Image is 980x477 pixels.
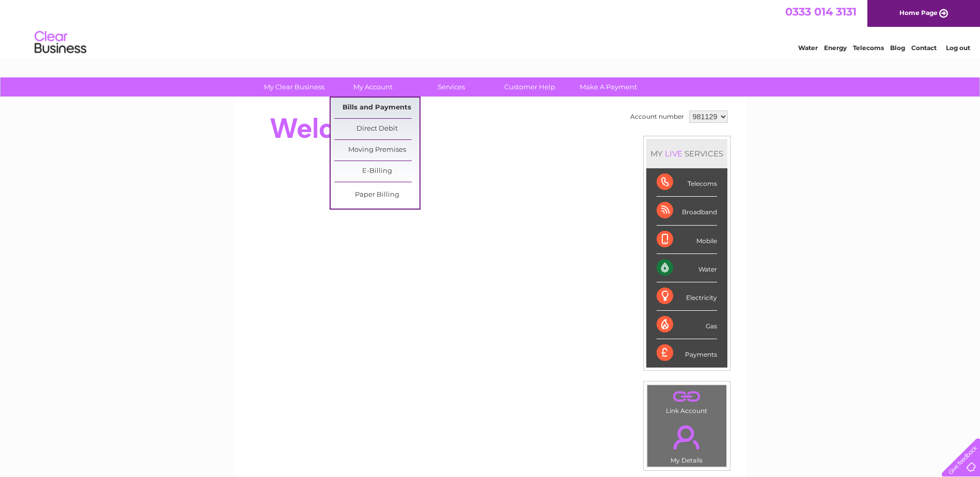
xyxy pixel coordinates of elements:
[334,161,419,182] a: E-Billing
[657,197,717,225] div: Broadband
[824,44,847,52] a: Energy
[566,77,651,97] a: Make A Payment
[911,44,937,52] a: Contact
[647,417,727,467] td: My Details
[34,27,87,58] img: logo.png
[657,226,717,254] div: Mobile
[409,77,494,97] a: Services
[252,77,337,97] a: My Clear Business
[334,140,419,161] a: Moving Premises
[890,44,905,52] a: Blog
[785,5,857,18] a: 0333 014 3131
[657,339,717,367] div: Payments
[657,282,717,311] div: Electricity
[657,311,717,339] div: Gas
[657,254,717,282] div: Water
[334,119,419,139] a: Direct Debit
[946,44,970,52] a: Log out
[487,77,572,97] a: Customer Help
[650,388,724,406] a: .
[646,139,727,168] div: MY SERVICES
[334,98,419,118] a: Bills and Payments
[853,44,884,52] a: Telecoms
[663,149,685,158] div: LIVE
[657,168,717,197] div: Telecoms
[246,6,735,50] div: Clear Business is a trading name of Verastar Limited (registered in [GEOGRAPHIC_DATA] No. 3667643...
[334,185,419,205] a: Paper Billing
[330,77,415,97] a: My Account
[650,419,724,455] a: .
[647,385,727,417] td: Link Account
[628,108,687,125] td: Account number
[798,44,818,52] a: Water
